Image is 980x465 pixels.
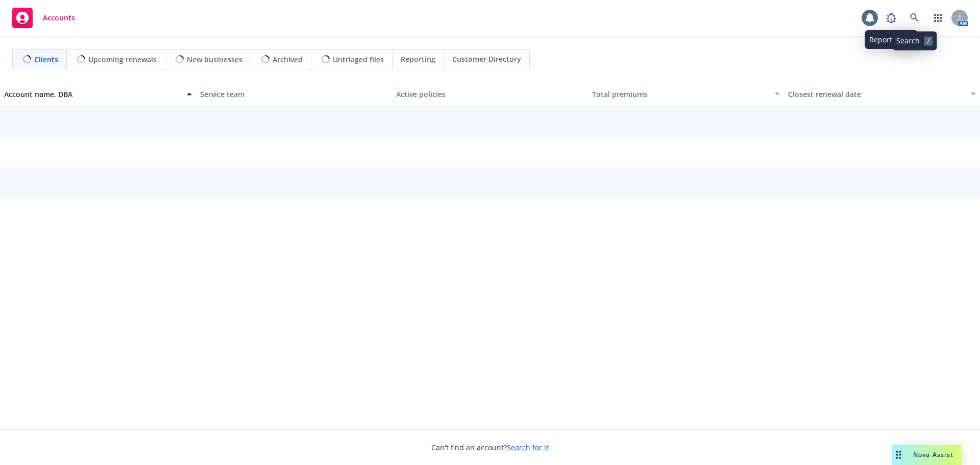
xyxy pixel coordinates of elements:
[333,54,384,65] span: Untriaged files
[200,89,388,100] div: Service team
[273,54,303,65] span: Archived
[904,8,925,28] a: Search
[892,445,905,465] div: Drag to move
[588,82,784,106] button: Total premiums
[401,54,435,64] span: Reporting
[431,442,549,453] span: Can't find an account?
[452,54,521,64] span: Customer Directory
[196,82,392,106] button: Service team
[396,89,584,100] div: Active policies
[392,82,588,106] button: Active policies
[34,54,58,65] span: Clients
[187,54,242,65] span: New businesses
[881,8,901,28] a: Report a Bug
[892,445,962,465] button: Nova Assist
[913,450,953,459] span: Nova Assist
[784,82,980,106] button: Closest renewal date
[592,89,769,100] div: Total premiums
[43,14,75,22] span: Accounts
[507,443,549,452] a: Search for it
[8,4,79,32] a: Accounts
[788,89,965,100] div: Closest renewal date
[4,89,181,100] div: Account name, DBA
[928,8,948,28] a: Switch app
[88,54,157,65] span: Upcoming renewals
